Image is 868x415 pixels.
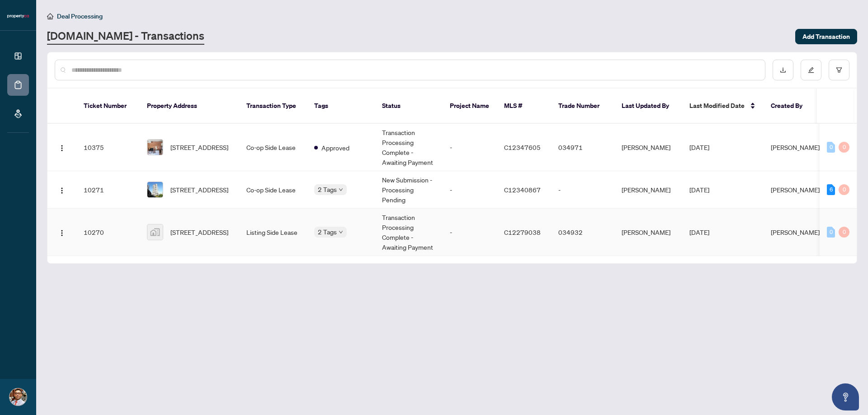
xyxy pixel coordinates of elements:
div: 0 [839,227,849,238]
td: - [551,171,614,209]
button: edit [801,60,821,80]
td: 10375 [76,124,140,171]
td: - [443,124,497,171]
img: logo [7,14,29,19]
td: Listing Side Lease [239,209,307,256]
span: Deal Processing [57,12,103,20]
button: Open asap [832,383,859,410]
td: [PERSON_NAME] [614,171,682,209]
a: [DOMAIN_NAME] - Transactions [47,28,204,45]
span: [PERSON_NAME] [771,228,820,236]
td: Transaction Processing Complete - Awaiting Payment [375,124,443,171]
th: Transaction Type [239,89,307,124]
th: Ticket Number [76,89,140,124]
td: New Submission - Processing Pending [375,171,443,209]
button: Logo [55,182,69,197]
img: thumbnail-img [147,224,163,240]
img: thumbnail-img [147,182,163,197]
img: Logo [58,187,66,194]
td: Co-op Side Lease [239,124,307,171]
td: - [443,171,497,209]
span: filter [836,67,842,73]
th: Property Address [140,89,239,124]
th: Tags [307,89,375,124]
th: Created By [764,89,818,124]
span: [DATE] [689,143,709,151]
th: Status [375,89,443,124]
td: [PERSON_NAME] [614,124,682,171]
td: Transaction Processing Complete - Awaiting Payment [375,209,443,256]
span: [PERSON_NAME] [771,143,820,151]
span: 2 Tags [318,184,337,195]
th: Trade Number [551,89,614,124]
span: [DATE] [689,186,709,194]
span: C12279038 [504,228,541,236]
th: MLS # [497,89,551,124]
span: Approved [321,143,349,153]
td: - [443,209,497,256]
td: 10270 [76,209,140,256]
span: Add Transaction [802,29,850,44]
span: 2 Tags [318,227,337,237]
div: 0 [839,142,849,153]
button: Logo [55,140,69,154]
span: download [780,67,786,73]
td: 034932 [551,209,614,256]
span: [STREET_ADDRESS] [170,227,228,237]
button: filter [829,60,849,80]
td: Co-op Side Lease [239,171,307,209]
img: thumbnail-img [147,140,163,155]
span: C12347605 [504,143,541,151]
th: Last Updated By [614,89,682,124]
th: Last Modified Date [682,89,764,124]
div: 0 [827,142,835,153]
span: [STREET_ADDRESS] [170,142,228,152]
button: download [773,60,793,80]
span: [DATE] [689,228,709,236]
td: [PERSON_NAME] [614,209,682,256]
span: [PERSON_NAME] [771,186,820,194]
span: [STREET_ADDRESS] [170,185,228,195]
span: edit [808,67,814,73]
div: 6 [827,184,835,195]
img: Profile Icon [9,388,27,406]
div: 0 [839,184,849,195]
td: 10271 [76,171,140,209]
img: Logo [58,145,66,152]
span: home [47,13,53,19]
button: Add Transaction [795,29,857,44]
img: Logo [58,229,66,237]
div: 0 [827,227,835,238]
span: down [339,230,343,234]
span: Last Modified Date [689,101,745,111]
th: Project Name [443,89,497,124]
button: Logo [55,225,69,239]
span: C12340867 [504,186,541,194]
span: down [339,187,343,192]
td: 034971 [551,124,614,171]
